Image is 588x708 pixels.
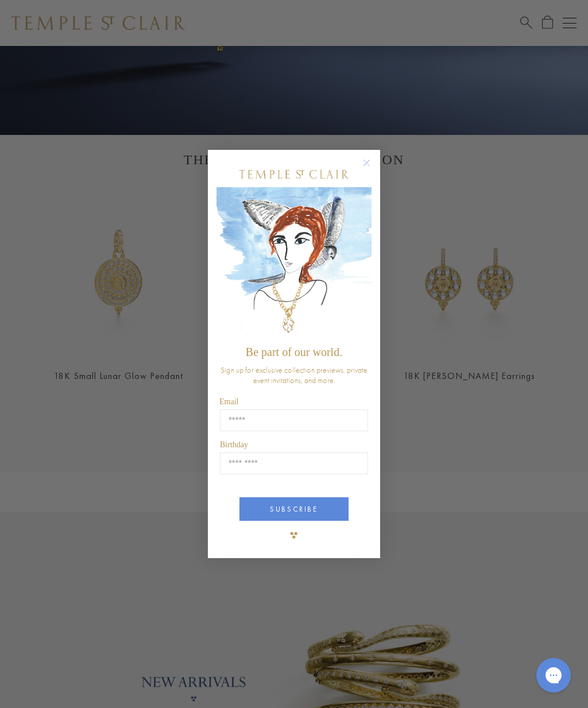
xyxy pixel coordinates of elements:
[219,397,238,406] span: Email
[239,497,349,521] button: SUBSCRIBE
[220,365,367,385] span: Sign up for exclusive collection previews, private event invitations, and more.
[531,654,577,697] iframe: Gorgias live chat messenger
[246,346,342,358] span: Be part of our world.
[220,440,248,449] span: Birthday
[239,170,349,179] img: Temple St. Clair
[220,409,368,431] input: Email
[216,187,372,341] img: c4a9eb12-d91a-4d4a-8ee0-386386f4f338.jpeg
[283,524,305,547] img: TSC
[365,161,380,176] button: Close dialog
